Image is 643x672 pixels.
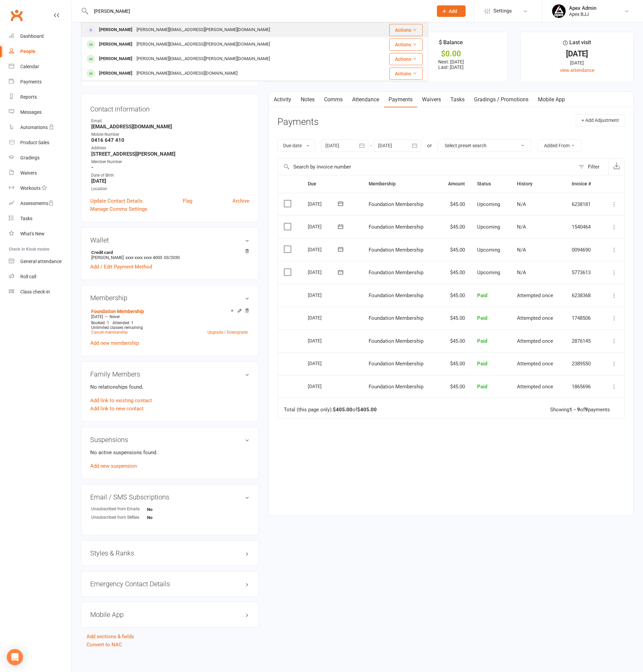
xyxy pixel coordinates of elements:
span: Foundation Membership [369,247,423,253]
div: [DATE] [308,381,339,391]
span: Add [449,8,457,14]
strong: 1 - 9 [569,407,580,413]
strong: $405.00 [333,407,352,413]
strong: - [91,164,249,171]
p: No relationships found. [90,383,249,391]
div: Unsubscribed from SMSes [91,514,147,521]
div: [PERSON_NAME] [97,69,134,78]
h3: Emergency Contact Details [90,580,249,588]
div: Member Number [91,159,249,165]
h3: Family Members [90,370,249,378]
div: [DATE] [308,244,339,255]
div: Tasks [20,216,32,221]
span: N/A [517,247,526,253]
span: N/A [517,269,526,276]
td: 6238181 [566,193,601,216]
span: Paid [477,315,487,321]
div: Dashboard [20,33,44,39]
a: Waivers [9,165,71,181]
div: $0.00 [401,50,501,57]
a: Gradings / Promotions [469,92,533,107]
a: Roll call [9,269,71,284]
a: What's New [9,226,71,241]
button: Add [437,5,466,17]
button: Actions [389,38,423,51]
a: Product Sales [9,135,71,150]
div: [PERSON_NAME][EMAIL_ADDRESS][DOMAIN_NAME] [134,69,240,78]
a: Add new suspension [90,463,137,469]
span: 03/2030 [164,255,180,260]
div: [DATE] [308,221,339,232]
button: + Add Adjustment [576,114,625,126]
span: Attempted once [517,338,553,344]
span: N/A [517,224,526,230]
td: $45.00 [438,284,471,307]
span: N/A [517,201,526,207]
span: Attempted once [517,384,553,390]
span: Paid [477,384,487,390]
div: Unsubscribed from Emails [91,506,147,512]
span: Upcoming [477,201,500,207]
div: Email [91,118,249,124]
strong: No [147,507,186,512]
span: Foundation Membership [369,269,423,276]
h3: Contact information [90,103,249,113]
strong: Credit card [91,250,246,255]
span: Foundation Membership [369,315,423,321]
div: Calendar [20,64,39,69]
th: Membership [363,175,438,192]
strong: 9 [585,407,588,413]
a: Comms [319,92,347,107]
div: Apex Admin [569,5,596,11]
button: Due date [277,139,315,152]
div: Filter [588,163,599,171]
div: Mobile Number [91,131,249,138]
div: People [20,49,35,54]
a: Convert to NAC [86,642,122,648]
td: 6238368 [566,284,601,307]
td: $45.00 [438,215,471,238]
span: Foundation Membership [369,361,423,367]
a: Calendar [9,59,71,74]
a: Flag [183,197,192,205]
span: Paid [477,338,487,344]
div: Payments [20,79,42,84]
strong: $405.00 [357,407,377,413]
div: Address [91,145,249,151]
a: General attendance kiosk mode [9,254,71,269]
div: [PERSON_NAME] [97,25,134,35]
div: [DATE] [308,312,339,323]
a: Payments [384,92,417,107]
h3: Payments [277,117,319,127]
th: Status [471,175,511,192]
h3: Styles & Ranks [90,549,249,557]
a: Update Contact Details [90,197,143,205]
div: Product Sales [20,140,49,145]
input: Search by invoice number [278,159,575,175]
span: Paid [477,292,487,299]
div: [DATE] [308,199,339,209]
a: Foundation Membership [91,309,144,314]
span: Attempted once [517,292,553,299]
a: Messages [9,105,71,120]
div: Messages [20,109,42,115]
div: Open Intercom Messenger [7,649,23,665]
td: $45.00 [438,330,471,353]
td: $45.00 [438,352,471,375]
td: $45.00 [438,261,471,284]
button: Filter [575,159,609,175]
div: [DATE] [308,335,339,346]
strong: [DATE] [91,178,249,184]
a: Automations [9,120,71,135]
a: view attendance [560,68,594,73]
span: Upcoming [477,269,500,276]
h3: Wallet [90,236,249,244]
span: Unlimited classes remaining [91,325,143,330]
a: Attendance [347,92,384,107]
strong: [STREET_ADDRESS][PERSON_NAME] [91,151,249,157]
strong: 0416 647 410 [91,137,249,143]
button: Actions [389,68,423,80]
li: [PERSON_NAME] [90,249,249,261]
span: Never [109,314,120,319]
a: People [9,44,71,59]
